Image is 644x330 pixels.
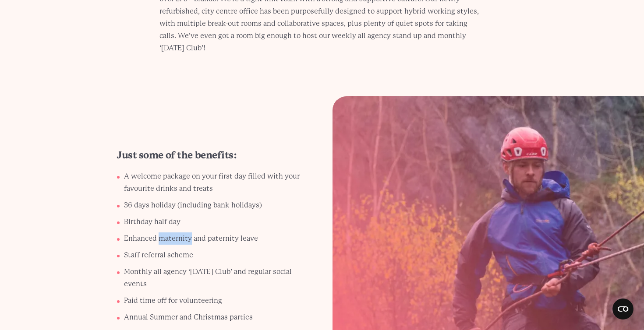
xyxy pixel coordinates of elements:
[124,216,306,228] p: Birthday half day
[124,311,306,323] p: Annual Summer and Christmas parties
[124,199,306,211] p: 36 days holiday (including bank holidays)
[117,148,237,162] h2: Just some of the benefits:
[124,232,306,245] p: Enhanced maternity and paternity leave
[124,266,306,290] p: Monthly all agency ‘[DATE] Club’ and regular social events
[124,295,306,307] p: Paid time off for volunteering
[124,249,306,261] p: Staff referral scheme
[612,298,633,319] button: Open CMP widget
[124,170,306,195] p: A welcome package on your first day filled with your favourite drinks and treats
